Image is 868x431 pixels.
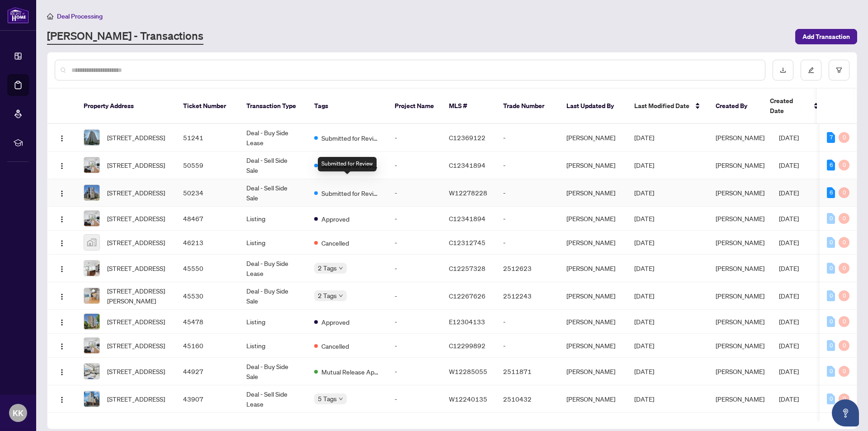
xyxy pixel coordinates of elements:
span: [PERSON_NAME] [716,367,764,375]
span: C12257328 [449,264,486,272]
span: [STREET_ADDRESS] [107,160,165,170]
td: 2512243 [496,282,559,310]
td: 44927 [176,358,239,385]
div: 0 [839,160,849,171]
span: 2 Tags [318,290,337,301]
span: Last Modified Date [634,101,689,111]
span: Mutual Release Approved [321,367,380,377]
th: Trade Number [496,89,559,124]
span: 2 Tags [318,263,337,273]
div: 0 [839,237,849,248]
div: 0 [839,263,849,274]
span: edit [808,67,814,73]
span: [DATE] [634,395,654,403]
span: [DATE] [779,341,799,350]
th: Project Name [387,89,442,124]
button: Logo [55,261,69,275]
td: [PERSON_NAME] [559,282,627,310]
td: - [387,207,442,231]
div: 0 [839,393,849,404]
span: [DATE] [779,317,799,326]
span: [STREET_ADDRESS][PERSON_NAME] [107,286,169,306]
span: Approved [321,317,349,327]
td: - [387,334,442,358]
span: [PERSON_NAME] [716,161,764,169]
span: [PERSON_NAME] [716,292,764,300]
img: logo [7,7,29,24]
span: [PERSON_NAME] [716,133,764,142]
div: 6 [827,187,835,198]
button: Logo [55,130,69,145]
img: Logo [58,396,66,403]
img: Logo [58,319,66,326]
span: [DATE] [779,189,799,197]
td: Deal - Buy Side Lease [239,124,307,152]
span: [DATE] [634,133,654,142]
td: 50234 [176,179,239,207]
span: [DATE] [779,161,799,169]
img: thumbnail-img [84,185,99,200]
span: [DATE] [779,214,799,223]
span: Cancelled [321,238,349,248]
span: [STREET_ADDRESS] [107,213,165,223]
button: Open asap [832,399,859,426]
span: [PERSON_NAME] [716,189,764,197]
td: 2511871 [496,358,559,385]
span: [DATE] [634,341,654,350]
img: Logo [58,293,66,300]
td: [PERSON_NAME] [559,310,627,334]
th: Ticket Number [176,89,239,124]
td: Listing [239,334,307,358]
span: Add Transaction [802,29,850,44]
td: 45160 [176,334,239,358]
td: [PERSON_NAME] [559,207,627,231]
th: Last Modified Date [627,89,708,124]
span: Created Date [770,96,808,116]
span: [PERSON_NAME] [716,214,764,223]
td: - [387,385,442,413]
td: Deal - Sell Side Lease [239,385,307,413]
th: MLS # [442,89,496,124]
a: [PERSON_NAME] - Transactions [47,28,203,45]
button: Logo [55,211,69,226]
span: [STREET_ADDRESS] [107,263,165,273]
th: Transaction Type [239,89,307,124]
button: edit [801,60,821,81]
img: Logo [58,343,66,350]
td: [PERSON_NAME] [559,255,627,282]
td: [PERSON_NAME] [559,358,627,385]
img: thumbnail-img [84,235,99,250]
button: Logo [55,364,69,379]
button: Logo [55,235,69,250]
span: Submitted for Review [321,188,380,198]
span: Approved [321,214,349,224]
span: filter [836,67,842,73]
img: thumbnail-img [84,260,99,276]
img: thumbnail-img [84,288,99,303]
img: thumbnail-img [84,211,99,226]
span: KK [13,407,24,419]
span: [DATE] [779,238,799,246]
div: 6 [827,160,835,171]
span: C12299892 [449,341,486,350]
td: Deal - Sell Side Sale [239,179,307,207]
td: - [387,124,442,152]
th: Property Address [76,89,176,124]
img: Logo [58,240,66,247]
td: Listing [239,231,307,255]
div: 0 [839,290,849,301]
td: 45530 [176,282,239,310]
img: Logo [58,162,66,170]
span: C12267626 [449,292,486,300]
td: 51241 [176,124,239,152]
td: - [387,255,442,282]
span: W12278228 [449,189,487,197]
div: 0 [839,187,849,198]
button: filter [829,60,849,81]
span: Cancelled [321,341,349,351]
span: [DATE] [779,395,799,403]
div: 0 [839,213,849,224]
button: Logo [55,314,69,329]
div: 0 [827,393,835,404]
img: thumbnail-img [84,157,99,173]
